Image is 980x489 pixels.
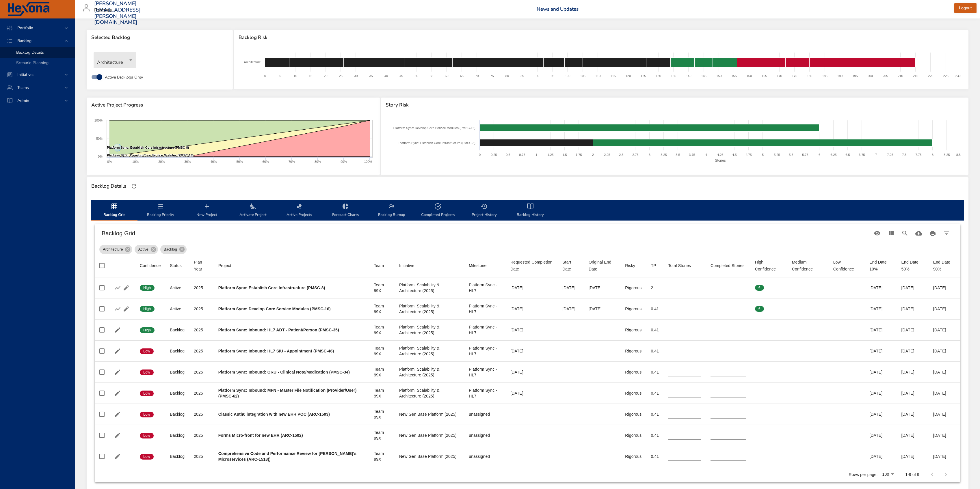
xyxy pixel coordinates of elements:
[399,74,403,78] text: 45
[511,203,550,218] span: Backlog History
[901,327,924,333] div: [DATE]
[105,74,143,80] span: Active Backlogs Only
[898,226,912,240] button: Search
[852,74,858,78] text: 195
[562,259,579,273] span: Start Date
[519,153,525,156] text: 0.75
[184,160,191,163] text: 30%
[592,153,594,156] text: 2
[774,153,780,156] text: 5.25
[170,262,182,269] div: Sort
[326,203,365,218] span: Forecast Charts
[562,259,579,273] div: Sort
[901,285,924,291] div: [DATE]
[625,262,635,269] div: Risky
[943,74,948,78] text: 225
[912,226,926,240] button: Download CSV
[113,452,122,461] button: Edit Project Details
[510,259,553,273] div: Sort
[170,348,185,354] div: Backlog
[429,74,433,78] text: 55
[510,369,553,375] div: [DATE]
[140,349,154,354] span: Low
[651,262,656,269] div: TP
[160,247,181,252] span: Backlog
[469,262,501,269] span: Milestone
[901,259,924,273] div: End Date 50%
[140,328,155,333] span: High
[339,74,342,78] text: 25
[386,102,964,108] span: Story Risk
[491,153,497,156] text: 0.25
[625,348,641,354] div: Rigorous
[822,74,827,78] text: 185
[140,285,155,290] span: High
[113,283,122,292] button: Show Burnup
[99,245,132,254] div: Architecture
[469,262,486,269] div: Milestone
[901,306,924,312] div: [DATE]
[158,160,165,163] text: 20%
[668,262,691,269] div: Total Stories
[562,153,567,156] text: 1.5
[668,262,701,269] span: Total Stories
[94,1,141,25] h3: [PERSON_NAME][EMAIL_ADDRESS][PERSON_NAME][DOMAIN_NAME]
[464,203,504,218] span: Project History
[414,74,418,78] text: 50
[113,410,122,419] button: Edit Project Details
[374,366,390,378] div: Team 99X
[610,74,615,78] text: 115
[364,160,372,163] text: 100%
[374,282,390,294] div: Team 99X
[141,203,180,218] span: Backlog Priority
[689,153,695,156] text: 3.75
[869,348,892,354] div: [DATE]
[604,153,610,156] text: 2.25
[279,74,281,78] text: 5
[955,74,960,78] text: 230
[160,245,187,254] div: Backlog
[469,387,501,399] div: Platform Sync - HL7
[625,327,641,333] div: Rigorous
[13,85,34,90] span: Teams
[777,74,782,78] text: 170
[731,74,737,78] text: 155
[755,259,783,273] div: Sort
[932,153,933,156] text: 8
[625,285,641,291] div: Rigorous
[562,306,579,312] div: [DATE]
[91,102,375,108] span: Active Project Progress
[715,158,726,163] text: Stories
[580,74,585,78] text: 105
[369,74,373,78] text: 35
[16,60,49,66] span: Scenario Planning
[94,52,136,68] div: Architecture
[308,74,312,78] text: 15
[170,327,185,333] div: Backlog
[372,203,411,218] span: Backlog Burnup
[469,345,501,357] div: Platform Sync - HL7
[315,160,321,163] text: 80%
[792,259,824,273] div: Medium Confidence
[194,369,209,375] div: 2025
[107,154,194,157] text: Platform Sync: Develop Core Service Modules (PMSC-16)
[218,262,231,269] div: Sort
[732,153,737,156] text: 4.5
[469,303,501,315] div: Platform Sync - HL7
[170,390,185,396] div: Backlog
[625,74,631,78] text: 120
[490,74,494,78] text: 75
[98,155,103,158] text: 0%
[16,50,44,55] span: Backlog Details
[755,259,783,273] span: High Confidence
[194,259,209,273] div: Plan Year
[933,348,956,354] div: [DATE]
[562,285,579,291] div: [DATE]
[625,369,641,375] div: Rigorous
[374,262,384,269] div: Team
[218,349,334,353] b: Platform Sync: Inbound: HL7 SIU - Appointment (PMSC-46)
[901,348,924,354] div: [DATE]
[651,262,659,269] span: TP
[833,259,860,273] div: Sort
